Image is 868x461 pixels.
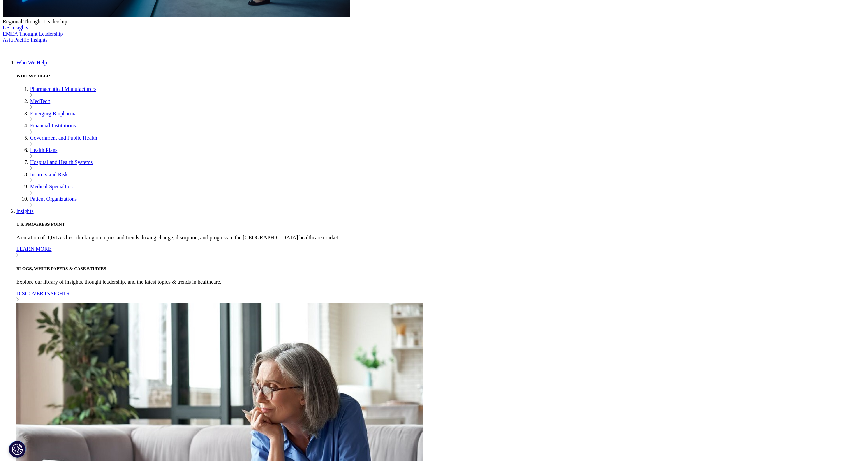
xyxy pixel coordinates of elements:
[3,19,865,25] div: Regional Thought Leadership
[3,25,28,31] a: US Insights
[16,73,865,79] h5: WHO WE HELP
[3,31,63,37] a: EMEA Thought Leadership
[3,43,57,53] img: IQVIA Healthcare Information Technology and Pharma Clinical Research Company
[30,98,50,104] a: MedTech
[30,159,93,165] a: Hospital and Health Systems
[30,196,77,202] a: Patient Organizations
[30,111,77,116] a: Emerging Biopharma
[30,184,73,189] a: Medical Specialties
[16,290,865,303] a: DISCOVER INSIGHTS
[16,266,865,272] h5: BLOGS, WHITE PAPERS & CASE STUDIES
[16,222,865,227] h5: U.S. PROGRESS POINT
[16,279,865,285] p: Explore our library of insights, thought leadership, and the latest topics & trends in healthcare.
[30,86,96,92] a: Pharmaceutical Manufacturers
[16,208,34,214] a: Insights
[30,123,76,128] a: Financial Institutions
[30,147,57,153] a: Health Plans
[30,135,97,141] a: Government and Public Health
[9,441,26,458] button: Cookies Settings
[3,37,47,43] a: Asia Pacific Insights
[30,172,68,177] a: Insurers and Risk
[16,60,47,65] a: Who We Help
[16,246,865,258] a: LEARN MORE
[16,235,865,241] p: A curation of IQVIA's best thinking on topics and trends driving change, disruption, and progress...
